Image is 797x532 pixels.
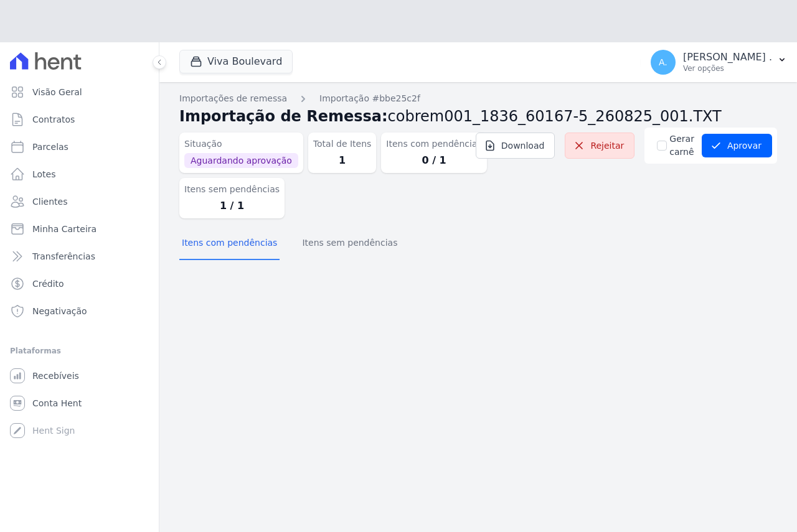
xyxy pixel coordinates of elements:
[476,133,555,159] a: Download
[386,138,481,151] dt: Itens com pendências
[32,250,95,263] span: Transferências
[5,189,154,214] a: Clientes
[702,134,772,157] button: Aprovar
[10,343,149,358] div: Plataformas
[299,228,400,260] button: Itens sem pendências
[184,198,280,213] dd: 1 / 1
[5,107,154,132] a: Contratos
[5,162,154,187] a: Lotes
[313,138,372,151] dt: Total de Itens
[12,490,42,520] iframe: Intercom live chat
[669,133,694,159] label: Gerar carnê
[32,223,97,235] span: Minha Carteira
[5,134,154,159] a: Parcelas
[683,51,772,63] p: [PERSON_NAME] .
[32,397,82,409] span: Conta Hent
[32,195,67,208] span: Clientes
[5,299,154,324] a: Negativação
[179,92,287,105] a: Importações de remessa
[32,278,64,290] span: Crédito
[32,305,87,317] span: Negativação
[184,183,280,196] dt: Itens sem pendências
[32,168,56,180] span: Lotes
[565,133,634,159] a: Rejeitar
[5,244,154,269] a: Transferências
[5,217,154,241] a: Minha Carteira
[313,153,372,168] dd: 1
[179,50,293,73] button: Viva Boulevard
[32,113,75,126] span: Contratos
[5,363,154,388] a: Recebíveis
[641,45,797,80] button: A. [PERSON_NAME] . Ver opções
[32,141,68,153] span: Parcelas
[179,92,777,105] nav: Breadcrumb
[179,228,280,260] button: Itens com pendências
[32,370,79,382] span: Recebíveis
[184,138,298,151] dt: Situação
[386,153,481,168] dd: 0 / 1
[5,80,154,105] a: Visão Geral
[659,58,667,67] span: A.
[683,63,772,73] p: Ver opções
[319,92,420,105] a: Importação #bbe25c2f
[5,391,154,416] a: Conta Hent
[179,105,777,128] h2: Importação de Remessa:
[5,271,154,296] a: Crédito
[388,108,722,125] span: cobrem001_1836_60167-5_260825_001.TXT
[32,86,82,98] span: Visão Geral
[184,153,298,168] span: Aguardando aprovação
